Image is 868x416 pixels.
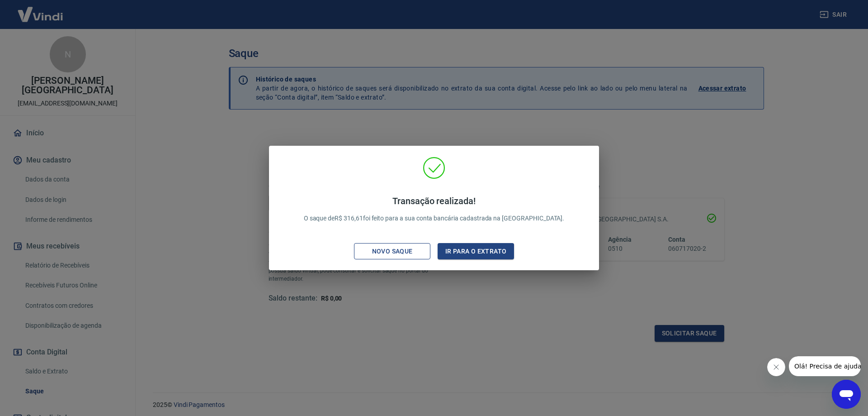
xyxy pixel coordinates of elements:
[832,380,861,409] iframe: Botão para abrir a janela de mensagens
[304,196,565,206] h4: Transação realizada!
[789,356,861,376] iframe: Mensagem da empresa
[304,196,565,223] p: O saque de R$ 316,61 foi feito para a sua conta bancária cadastrada na [GEOGRAPHIC_DATA].
[767,358,785,376] iframe: Fechar mensagem
[361,246,424,257] div: Novo saque
[5,6,76,14] span: Olá! Precisa de ajuda?
[354,243,430,260] button: Novo saque
[438,243,514,260] button: Ir para o extrato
